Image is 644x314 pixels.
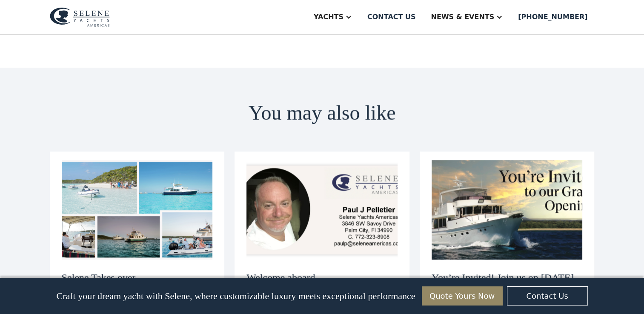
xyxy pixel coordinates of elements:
div: Yachts [314,12,343,22]
div: Contact us [367,12,416,22]
img: logo [50,7,110,27]
p: Craft your dream yacht with Selene, where customizable luxury meets exceptional performance [56,291,415,302]
div: [PHONE_NUMBER] [518,12,587,22]
h3: You’re Invited! Join us on [DATE] for the Grand Opening of Selene Yachts [GEOGRAPHIC_DATA] [432,271,583,308]
a: Quote Yours Now [422,286,503,305]
div: News & EVENTS [431,12,494,22]
h2: You may also like [249,102,396,124]
a: Contact Us [507,286,588,305]
h3: Selene Takes over [PERSON_NAME] [62,271,213,296]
